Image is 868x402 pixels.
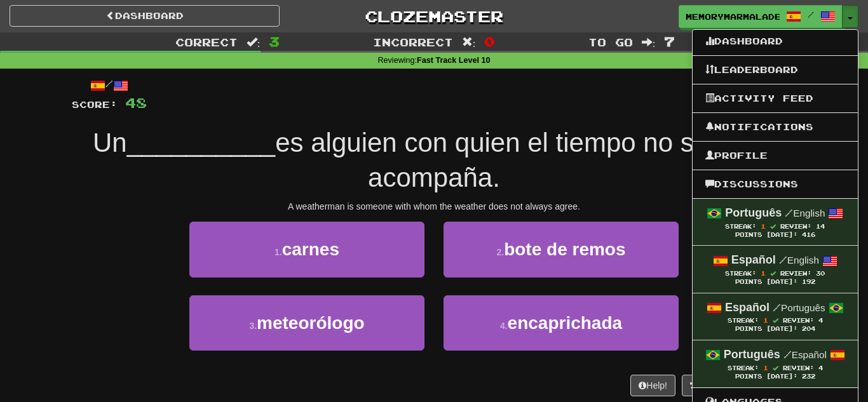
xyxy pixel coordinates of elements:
strong: Fast Track Level 10 [417,56,491,65]
span: 0 [484,34,495,49]
a: Português /Español Streak: 1 Review: 4 Points [DATE]: 232 [693,340,858,387]
span: __________ [127,128,276,157]
button: 4.encaprichada [444,295,679,351]
span: meteorólogo [257,313,365,333]
span: Streak: [728,317,759,324]
span: Streak: [728,365,759,372]
small: 4 . [500,321,508,331]
span: : [247,37,261,48]
span: Streak: [725,223,756,230]
small: Português [773,302,825,313]
span: bote de remos [504,239,625,259]
span: 7 [664,34,675,49]
div: Points [DATE]: 204 [705,325,845,333]
a: Dashboard [10,5,280,27]
a: Español /Português Streak: 1 Review: 4 Points [DATE]: 204 [693,293,858,340]
span: To go [588,36,633,48]
strong: Español [725,301,770,314]
span: / [773,302,781,313]
span: / [785,207,793,218]
span: Review: [783,365,814,372]
span: / [779,254,787,265]
div: Points [DATE]: 232 [705,373,845,381]
button: 3.meteorólogo [189,295,424,351]
a: Leaderboard [693,62,858,78]
span: 1 [763,316,768,324]
span: encaprichada [508,313,623,333]
span: MemoryMarmalade [686,11,780,22]
span: : [462,37,476,48]
span: Streak includes today. [770,224,776,229]
span: es alguien con quien el tiempo no siempre acompaña. [275,128,775,192]
a: Español /English Streak: 1 Review: 30 Points [DATE]: 192 [693,246,858,292]
span: Streak includes today. [773,365,778,371]
span: 30 [816,270,825,277]
button: Round history (alt+y) [682,375,706,396]
button: Help! [630,375,675,396]
span: Correct [175,36,238,48]
small: English [779,255,819,265]
span: carnes [282,239,339,259]
div: Points [DATE]: 416 [705,231,845,239]
span: Incorrect [373,36,453,48]
span: 14 [816,223,825,230]
small: 2 . [496,247,504,257]
span: 4 [818,365,823,372]
button: 1.carnes [189,222,424,277]
span: 1 [761,222,766,230]
small: 1 . [275,247,282,257]
a: Português /English Streak: 1 Review: 14 Points [DATE]: 416 [693,199,858,245]
span: 3 [269,34,280,49]
strong: Português [725,206,782,219]
span: 4 [818,317,823,324]
span: Streak includes today. [773,318,778,323]
div: A weatherman is someone with whom the weather does not always agree. [72,200,796,213]
strong: Español [731,253,776,266]
button: 2.bote de remos [444,222,679,277]
a: Profile [693,147,858,164]
a: Activity Feed [693,90,858,107]
span: Un [93,128,127,157]
small: 3 . [249,321,257,331]
span: Score: [72,99,118,110]
span: : [642,37,656,48]
span: Streak includes today. [770,271,776,276]
span: Streak: [725,270,756,277]
span: Review: [780,223,811,230]
span: Review: [783,317,814,324]
div: / [72,77,147,93]
span: 48 [125,95,147,111]
span: / [808,10,814,19]
a: Discussions [693,176,858,192]
span: Review: [780,270,811,277]
a: Notifications [693,119,858,135]
small: English [785,208,825,218]
span: 1 [763,364,768,372]
a: Clozemaster [299,5,569,27]
strong: Português [724,348,780,361]
a: Dashboard [693,33,858,50]
small: Español [783,349,827,360]
a: MemoryMarmalade / [679,5,843,28]
span: / [783,349,792,360]
div: Points [DATE]: 192 [705,278,845,286]
span: 1 [761,269,766,277]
